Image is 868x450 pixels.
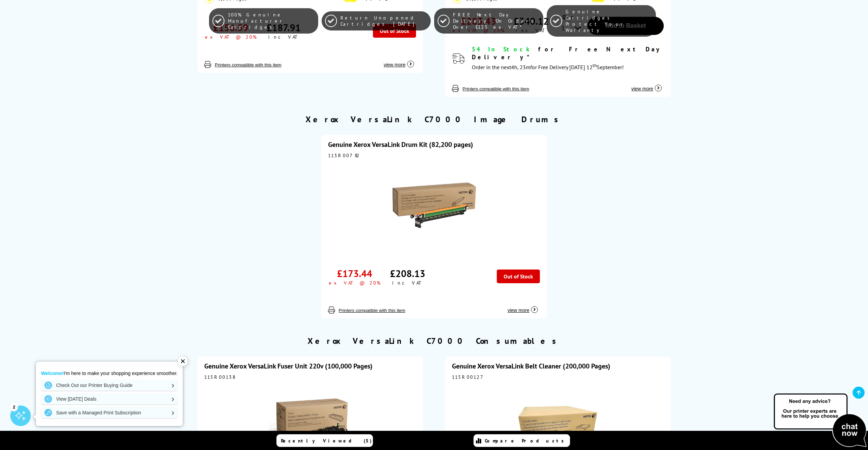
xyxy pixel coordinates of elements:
button: view more [381,55,416,68]
button: Printers compatible with this item [213,62,284,68]
a: Save with a Managed Print Subscription [41,407,178,418]
span: view more [384,62,405,67]
p: I'm here to make your shopping experience smoother. [41,370,178,376]
span: 4h, 23m [511,64,530,71]
div: 115R00127 [452,374,664,380]
button: Printers compatible with this item [337,308,407,313]
div: inc VAT [392,280,423,286]
span: for Free Next Day Delivery* [472,45,663,61]
a: Genuine Xerox VersaLink Drum Kit (82,200 pages) [328,140,473,149]
div: 2 [10,403,18,411]
div: ex VAT @ 20% [329,280,380,286]
span: view more [631,86,653,91]
div: modal_delivery [472,45,664,72]
a: Check Out our Printer Buying Guide [41,380,178,391]
span: FREE Next Day Delivery On Orders Over £125 ex VAT* [453,12,540,30]
button: view more [629,79,664,92]
img: Xerox VersaLink Drum Kit (82,200 pages) [391,162,477,248]
span: 100% Genuine Manufacturer Cartridges [228,12,314,30]
div: £173.44 [337,267,372,280]
a: Genuine Xerox VersaLink Belt Cleaner (200,000 Pages) [452,362,610,371]
span: view more [507,308,529,313]
div: £208.13 [390,267,425,280]
div: 115R00138 [204,374,416,380]
button: view more [505,300,540,313]
h2: Xerox VersaLink C7000 Consumables [308,336,560,346]
a: View [DATE] Deals [41,393,178,404]
a: Recently Viewed (5) [276,434,373,447]
span: Order in the next for Free Delivery [DATE] 12 September! [472,64,624,71]
span: Genuine Cartridges Protect Your Warranty [566,9,652,33]
span: 54 In Stock [472,45,532,53]
a: Genuine Xerox VersaLink Fuser Unit 220v (100,000 Pages) [204,362,373,371]
img: Open Live Chat window [772,392,868,449]
button: Printers compatible with this item [461,86,531,92]
span: Compare Products [485,438,568,444]
strong: Welcome! [41,371,64,376]
span: Return Unopened Cartridges [DATE] [340,15,427,27]
h2: Xerox VersaLink C7000 Image Drums [306,114,562,125]
sup: th [593,62,597,68]
span: Recently Viewed (5) [281,438,372,444]
div: Out of Stock [497,270,540,283]
div: ✕ [178,357,187,366]
a: Compare Products [474,434,570,447]
div: 113R00782 [328,152,540,159]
